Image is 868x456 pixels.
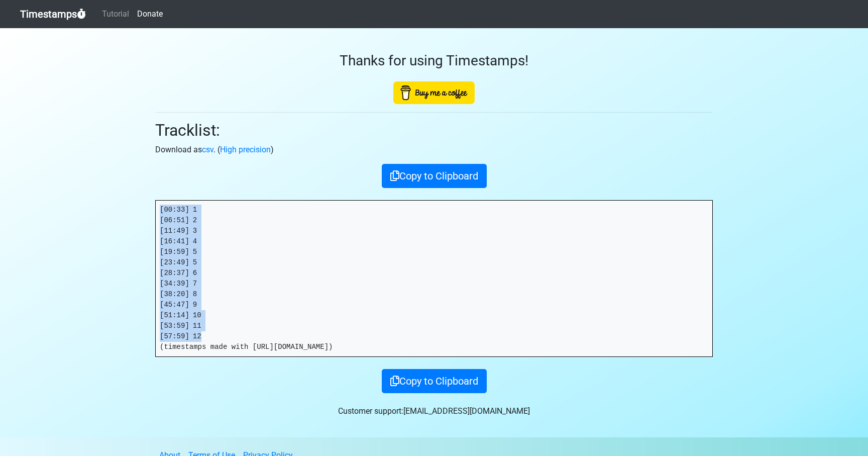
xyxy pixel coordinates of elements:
[98,4,133,24] a: Tutorial
[155,52,713,69] h3: Thanks for using Timestamps!
[156,201,712,356] pre: [00:33] 1 [06:51] 2 [11:49] 3 [16:41] 4 [19:59] 5 [23:49] 5 [28:37] 6 [34:39] 7 [38:20] 8 [45:47]...
[155,144,713,156] p: Download as . ( )
[133,4,167,24] a: Donate
[155,121,713,140] h2: Tracklist:
[382,164,487,188] button: Copy to Clipboard
[382,369,487,393] button: Copy to Clipboard
[202,145,213,154] a: csv
[818,406,856,444] iframe: Drift Widget Chat Controller
[393,81,475,104] img: Buy Me A Coffee
[20,4,86,24] a: Timestamps
[220,145,271,154] a: High precision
